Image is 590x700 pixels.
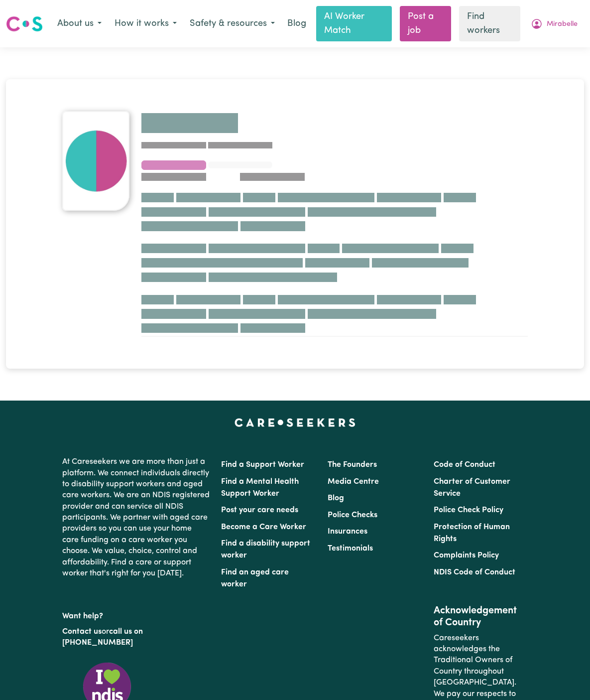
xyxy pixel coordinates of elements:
a: Complaints Policy [434,552,499,560]
button: How it works [108,13,183,34]
a: Become a Care Worker [221,523,306,531]
a: Contact us [62,628,102,636]
a: NDIS Code of Conduct [434,568,515,576]
a: Find a Mental Health Support Worker [221,478,299,498]
a: Find a Support Worker [221,461,304,469]
span: Mirabelle [547,19,578,30]
img: Careseekers logo [6,15,43,33]
a: Post your care needs [221,506,298,514]
button: My Account [524,13,584,34]
a: Testimonials [328,545,373,553]
a: Post a job [400,6,451,41]
p: or [62,622,210,653]
a: Media Centre [328,478,379,486]
a: Find workers [459,6,520,41]
a: Careseekers home page [235,419,355,426]
a: Find an aged care worker [221,568,289,588]
a: Blog [328,494,344,502]
a: Careseekers logo [6,12,43,35]
button: Safety & resources [183,13,281,34]
a: Charter of Customer Service [434,478,510,498]
button: About us [51,13,108,34]
a: The Founders [328,461,377,469]
a: Police Check Policy [434,506,503,514]
a: Find a disability support worker [221,540,310,560]
a: Blog [281,13,312,35]
a: Police Checks [328,511,377,519]
a: AI Worker Match [316,6,392,41]
p: At Careseekers we are more than just a platform. We connect individuals directly to disability su... [62,452,210,583]
h2: Acknowledgement of Country [434,605,528,629]
a: Insurances [328,528,367,536]
p: Want help? [62,607,210,622]
a: Protection of Human Rights [434,523,510,543]
a: Code of Conduct [434,461,495,469]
